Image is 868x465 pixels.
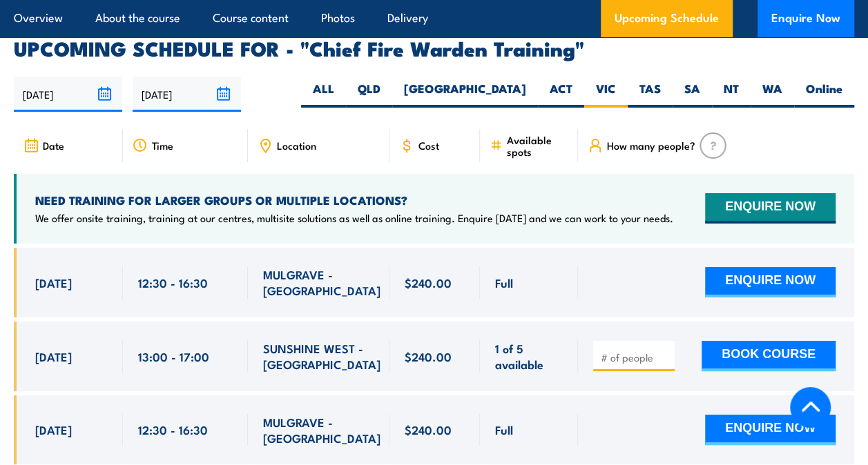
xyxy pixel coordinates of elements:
label: NT [712,81,751,108]
span: $240.00 [405,422,452,437]
label: [GEOGRAPHIC_DATA] [392,81,538,108]
span: Cost [418,139,439,151]
span: Full [495,275,513,290]
span: Location [277,139,316,151]
span: 13:00 - 17:00 [138,348,209,364]
span: How many people? [607,139,695,151]
h4: NEED TRAINING FOR LARGER GROUPS OR MULTIPLE LOCATIONS? [35,192,673,208]
button: ENQUIRE NOW [705,415,836,445]
button: BOOK COURSE [702,341,836,371]
input: From date [14,77,122,112]
h2: UPCOMING SCHEDULE FOR - "Chief Fire Warden Training" [14,39,854,57]
span: [DATE] [35,422,72,437]
label: Online [794,81,854,108]
input: # of people [601,350,670,364]
label: ALL [301,81,346,108]
label: WA [751,81,794,108]
label: QLD [346,81,392,108]
span: Date [43,139,64,151]
span: 12:30 - 16:30 [138,275,208,290]
span: 1 of 5 available [495,340,563,373]
input: To date [133,77,241,112]
span: 12:30 - 16:30 [138,422,208,437]
label: VIC [584,81,628,108]
span: $240.00 [405,275,452,290]
span: $240.00 [405,348,452,364]
label: TAS [628,81,673,108]
span: Available spots [507,134,568,157]
span: [DATE] [35,275,72,290]
label: SA [673,81,712,108]
span: MULGRAVE - [GEOGRAPHIC_DATA] [263,414,380,446]
button: ENQUIRE NOW [705,193,836,224]
p: We offer onsite training, training at our centres, multisite solutions as well as online training... [35,211,673,225]
span: MULGRAVE - [GEOGRAPHIC_DATA] [263,266,380,299]
span: [DATE] [35,348,72,364]
label: ACT [538,81,584,108]
span: Full [495,422,513,437]
span: Time [152,139,173,151]
span: SUNSHINE WEST - [GEOGRAPHIC_DATA] [263,340,380,373]
button: ENQUIRE NOW [705,267,836,297]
